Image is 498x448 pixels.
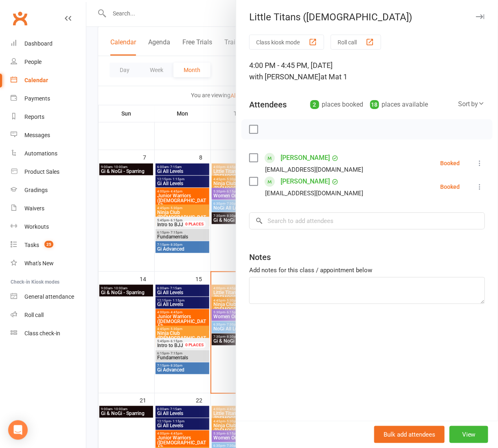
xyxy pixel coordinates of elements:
a: Dashboard [11,35,86,53]
a: Clubworx [10,8,30,28]
div: People [24,59,42,65]
div: Messages [24,132,50,138]
input: Search to add attendees [249,212,485,229]
div: Reports [24,114,44,120]
a: [PERSON_NAME] [281,175,330,188]
div: 2 [310,100,319,109]
div: 4:00 PM - 4:45 PM, [DATE] [249,60,485,83]
a: General attendance kiosk mode [11,288,86,306]
span: 25 [44,241,53,248]
div: Booked [440,160,460,166]
a: What's New [11,254,86,273]
div: Notes [249,251,271,263]
div: Booked [440,184,460,190]
div: What's New [24,260,54,267]
a: Payments [11,90,86,108]
a: Automations [11,144,86,163]
div: Dashboard [24,40,53,47]
button: Bulk add attendees [374,426,445,443]
div: Calendar [24,77,48,83]
a: People [11,53,86,71]
button: Roll call [331,35,381,50]
a: Reports [11,108,86,126]
div: [EMAIL_ADDRESS][DOMAIN_NAME] [265,188,363,199]
a: Tasks 25 [11,236,86,254]
div: Roll call [24,312,44,318]
div: General attendance [24,293,74,300]
a: Waivers [11,199,86,218]
div: Little Titans ([DEMOGRAPHIC_DATA]) [236,11,498,23]
div: places available [370,99,428,110]
div: Workouts [24,223,49,230]
button: View [450,426,488,443]
div: Product Sales [24,168,59,175]
div: Attendees [249,99,287,110]
div: Add notes for this class / appointment below [249,265,485,275]
div: Gradings [24,187,48,193]
a: Calendar [11,71,86,90]
a: Roll call [11,306,86,324]
a: Product Sales [11,163,86,181]
div: 18 [370,100,379,109]
div: Tasks [24,242,39,248]
a: [PERSON_NAME] [281,151,330,164]
span: with [PERSON_NAME] [249,72,320,81]
button: Class kiosk mode [249,35,324,50]
div: Payments [24,95,50,102]
div: Automations [24,150,57,157]
div: places booked [310,99,364,110]
div: Waivers [24,205,44,212]
div: Open Intercom Messenger [8,420,28,440]
a: Class kiosk mode [11,324,86,343]
div: Class check-in [24,330,60,337]
a: Workouts [11,218,86,236]
a: Gradings [11,181,86,199]
span: at Mat 1 [320,72,347,81]
a: Messages [11,126,86,144]
div: Sort by [458,99,485,109]
div: [EMAIL_ADDRESS][DOMAIN_NAME] [265,164,363,175]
